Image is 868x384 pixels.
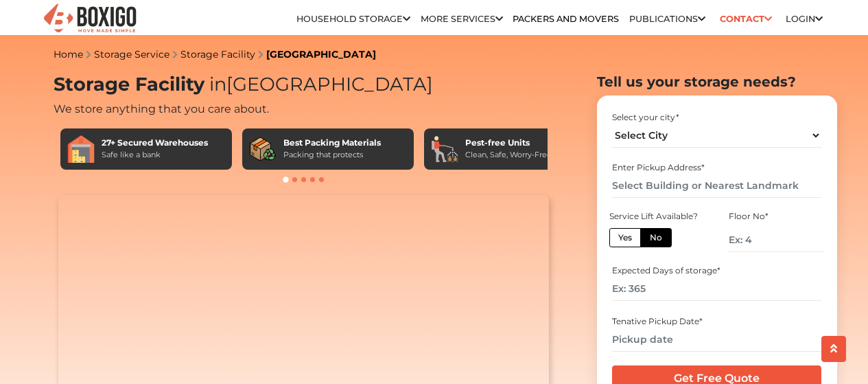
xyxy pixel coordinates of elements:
div: 27+ Secured Warehouses [102,137,208,149]
img: 27+ Secured Warehouses [67,135,95,163]
input: Ex: 4 [729,228,823,252]
img: Pest-free Units [431,135,458,163]
div: Enter Pickup Address [612,161,821,174]
img: Best Packing Materials [249,135,277,163]
a: [GEOGRAPHIC_DATA] [266,48,376,60]
a: More services [421,14,503,24]
h2: Tell us your storage needs? [597,74,837,90]
div: Select your city [612,111,821,124]
a: Home [54,48,83,60]
div: Pest-free Units [465,137,552,149]
a: Storage Facility [180,48,255,60]
div: Packing that protects [283,149,381,161]
span: in [209,73,226,95]
input: Pickup date [612,328,821,352]
label: Yes [609,228,641,247]
div: Safe like a bank [102,149,208,161]
a: Household Storage [296,14,410,24]
a: Publications [629,14,705,24]
img: Boxigo [42,2,138,36]
div: Service Lift Available? [609,210,704,223]
a: Storage Service [94,48,169,60]
span: We store anything that you care about. [54,102,269,115]
div: Floor No [729,210,823,223]
a: Contact [715,8,776,30]
div: Best Packing Materials [283,137,381,149]
button: scroll up [821,336,846,362]
input: Ex: 365 [612,277,821,301]
span: [GEOGRAPHIC_DATA] [204,73,433,95]
input: Select Building or Nearest Landmark [612,174,821,198]
div: Tenative Pickup Date [612,315,821,328]
label: No [640,228,672,247]
a: Packers and Movers [513,14,619,24]
div: Clean, Safe, Worry-Free [465,149,552,161]
h1: Storage Facility [54,74,554,96]
a: Login [786,14,823,24]
div: Expected Days of storage [612,264,821,277]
